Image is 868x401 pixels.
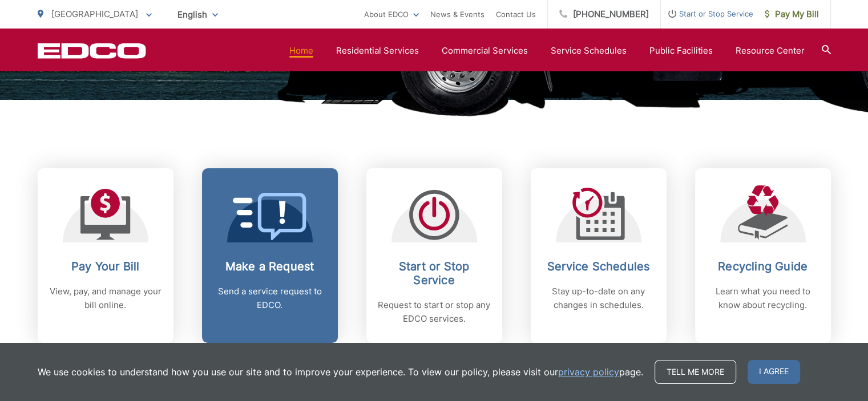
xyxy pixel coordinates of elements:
a: Public Facilities [649,44,713,58]
a: Resource Center [736,44,805,58]
p: View, pay, and manage your bill online. [49,285,162,312]
p: Stay up-to-date on any changes in schedules. [542,285,655,312]
a: Recycling Guide Learn what you need to know about recycling. [695,168,831,343]
span: [GEOGRAPHIC_DATA] [51,9,138,19]
a: Contact Us [496,7,536,21]
a: Service Schedules Stay up-to-date on any changes in schedules. [531,168,667,343]
p: We use cookies to understand how you use our site and to improve your experience. To view our pol... [38,365,643,379]
a: Home [289,44,313,58]
h2: Service Schedules [542,260,655,273]
p: Request to start or stop any EDCO services. [378,298,491,326]
a: Tell me more [655,360,736,384]
a: Residential Services [336,44,419,58]
h2: Start or Stop Service [378,260,491,287]
a: Commercial Services [442,44,528,58]
a: Make a Request Send a service request to EDCO. [202,168,338,343]
a: EDCD logo. Return to the homepage. [38,43,146,59]
h2: Pay Your Bill [49,260,162,273]
a: Service Schedules [551,44,627,58]
span: English [169,5,227,25]
a: About EDCO [364,7,419,21]
p: Learn what you need to know about recycling. [706,285,819,312]
a: News & Events [430,7,485,21]
span: Pay My Bill [765,7,819,21]
p: Send a service request to EDCO. [213,285,326,312]
span: I agree [748,360,800,384]
h2: Recycling Guide [706,260,819,273]
a: Pay Your Bill View, pay, and manage your bill online. [38,168,173,343]
a: privacy policy [558,365,619,379]
h2: Make a Request [213,260,326,273]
